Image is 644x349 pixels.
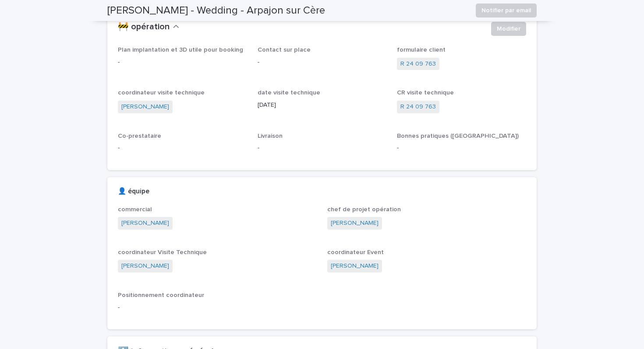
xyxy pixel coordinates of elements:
span: Contact sur place [258,47,311,53]
p: - [118,303,317,312]
a: R 24 09 763 [400,59,436,69]
h2: [PERSON_NAME] - Wedding - Arpajon sur Cère [107,4,325,17]
span: chef de projet opération [327,206,401,213]
a: [PERSON_NAME] [121,262,169,271]
span: Bonnes pratiques ([GEOGRAPHIC_DATA]) [397,133,519,139]
h2: 👤 équipe [118,188,149,195]
span: Notifier par email [481,6,531,15]
span: Plan implantation et 3D utile pour booking [118,47,243,53]
p: - [118,58,247,67]
button: Notifier par email [476,3,537,17]
span: formulaire client [397,47,446,53]
h2: 🚧 opération [118,22,170,32]
p: - [118,143,247,153]
button: 🚧 opération [118,22,179,32]
span: Livraison [258,133,283,139]
span: Co-prestataire [118,133,161,139]
p: - [258,143,387,153]
p: [DATE] [258,101,387,110]
span: coordinateur visite technique [118,90,205,96]
span: coordinateur Event [327,249,384,255]
span: Positionnement coordinateur [118,292,204,298]
p: - [397,143,526,153]
button: Modifier [491,22,526,36]
a: R 24 09 763 [400,102,436,112]
a: [PERSON_NAME] [121,219,169,228]
span: Modifier [497,24,520,33]
a: [PERSON_NAME] [121,102,169,112]
p: - [258,58,387,67]
span: CR visite technique [397,90,454,96]
a: [PERSON_NAME] [331,219,379,228]
span: coordinateur Visite Technique [118,249,207,255]
span: date visite technique [258,90,320,96]
a: [PERSON_NAME] [331,262,379,271]
span: commercial [118,206,152,213]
